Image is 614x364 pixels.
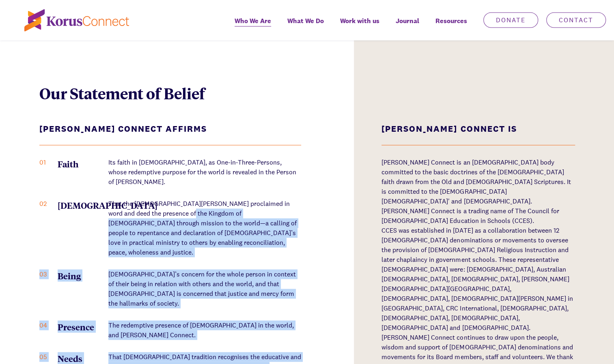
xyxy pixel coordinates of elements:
[381,226,575,333] p: CCES was established in [DATE] as a collaboration between 12 [DEMOGRAPHIC_DATA] denominations or ...
[226,11,279,41] a: Who We Are
[58,270,96,282] span: Being
[279,11,332,41] a: What We Do
[546,13,606,28] a: Contact
[332,11,388,41] a: Work with us
[427,11,475,41] div: Resources
[108,321,301,340] p: The redemptive presence of [DEMOGRAPHIC_DATA] in the world, and [PERSON_NAME] Connect.
[58,158,96,170] span: Faith
[39,321,58,330] span: 04
[39,158,58,167] span: 01
[39,84,301,103] h2: Our Statement of Belief
[58,321,96,333] span: Presence
[39,125,301,146] h3: [PERSON_NAME] Connect Affirms
[39,352,58,362] span: 05
[381,206,575,226] p: [PERSON_NAME] Connect is a trading name of The Council for [DEMOGRAPHIC_DATA] Education in School...
[396,15,419,27] span: Journal
[483,13,538,28] a: Donate
[108,270,301,308] p: [DEMOGRAPHIC_DATA]’s concern for the whole person in context of their being in relation with othe...
[381,158,575,206] p: [PERSON_NAME] Connect is an [DEMOGRAPHIC_DATA] body committed to the basic doctrines of the [DEMO...
[388,11,427,41] a: Journal
[58,199,96,211] span: [DEMOGRAPHIC_DATA]
[39,199,58,209] span: 02
[24,9,129,32] img: korus-connect%2Fc5177985-88d5-491d-9cd7-4a1febad1357_logo.svg
[340,15,379,27] span: Work with us
[39,270,58,279] span: 03
[108,158,301,187] p: Its faith in [DEMOGRAPHIC_DATA], as One-in-Three-Persons, whose redemptive purpose for the world ...
[108,199,301,257] p: That the [DEMOGRAPHIC_DATA][PERSON_NAME] proclaimed in word and deed the presence of the Kingdom ...
[381,125,575,146] h3: [PERSON_NAME] Connect Is
[287,15,324,27] span: What We Do
[235,15,271,27] span: Who We Are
